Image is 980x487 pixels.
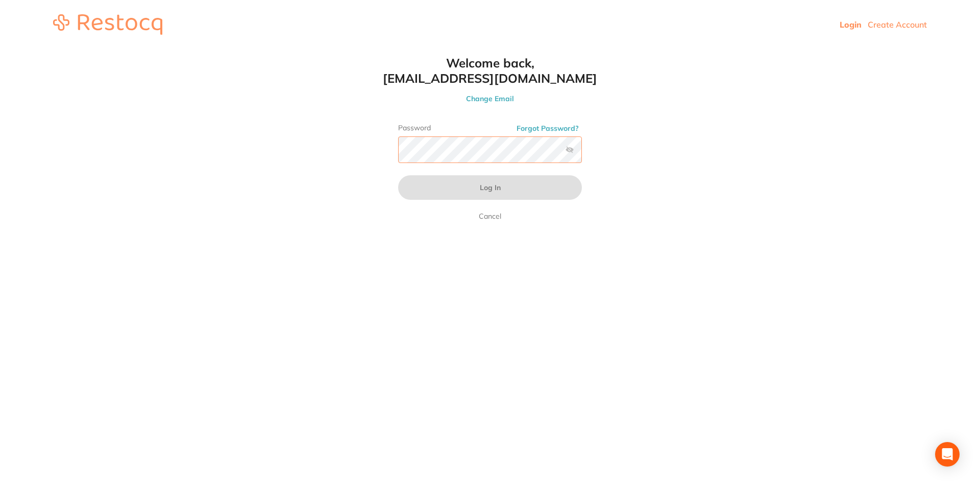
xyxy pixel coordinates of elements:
[378,94,602,103] button: Change Email
[480,183,501,192] span: Log In
[378,55,602,86] h1: Welcome back, [EMAIL_ADDRESS][DOMAIN_NAME]
[398,124,582,132] label: Password
[513,124,582,133] button: Forgot Password?
[935,442,960,467] div: Open Intercom Messenger
[53,14,162,35] img: restocq_logo.svg
[868,19,927,30] a: Create Account
[398,175,582,200] button: Log In
[840,19,862,30] a: Login
[477,210,503,222] a: Cancel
